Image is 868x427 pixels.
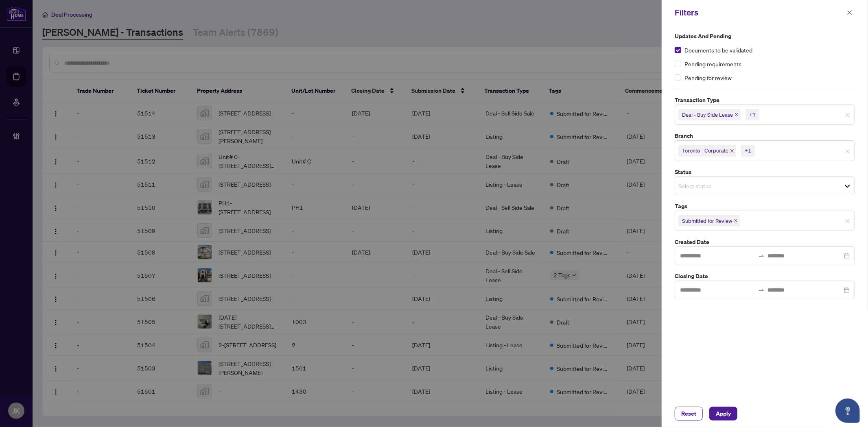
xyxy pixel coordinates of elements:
[675,237,855,246] label: Created Date
[845,113,850,118] span: close
[675,96,855,105] label: Transaction Type
[684,59,741,68] span: Pending requirements
[675,131,855,140] label: Branch
[758,253,765,259] span: to
[675,168,855,176] label: Status
[749,111,756,119] div: +7
[684,46,752,54] span: Documents to be validated
[758,287,765,293] span: swap-right
[684,73,732,82] span: Pending for review
[678,215,740,227] span: Submitted for Review
[682,111,733,119] span: Deal - Buy Side Lease
[678,109,741,120] span: Deal - Buy Side Lease
[845,219,850,224] span: close
[847,10,853,15] span: close
[716,407,731,420] span: Apply
[675,7,844,19] div: Filters
[835,399,860,423] button: Open asap
[709,407,737,420] button: Apply
[758,253,765,259] span: swap-right
[678,145,736,156] span: Toronto - Corporate
[735,113,739,117] span: close
[758,287,765,293] span: to
[730,149,734,153] span: close
[745,146,751,155] div: +1
[675,272,855,281] label: Closing Date
[675,407,703,420] button: Reset
[681,407,696,420] span: Reset
[682,146,728,155] span: Toronto - Corporate
[675,202,855,211] label: Tags
[734,219,738,223] span: close
[675,32,855,41] label: Updates and Pending
[845,149,850,154] span: close
[682,217,732,225] span: Submitted for Review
